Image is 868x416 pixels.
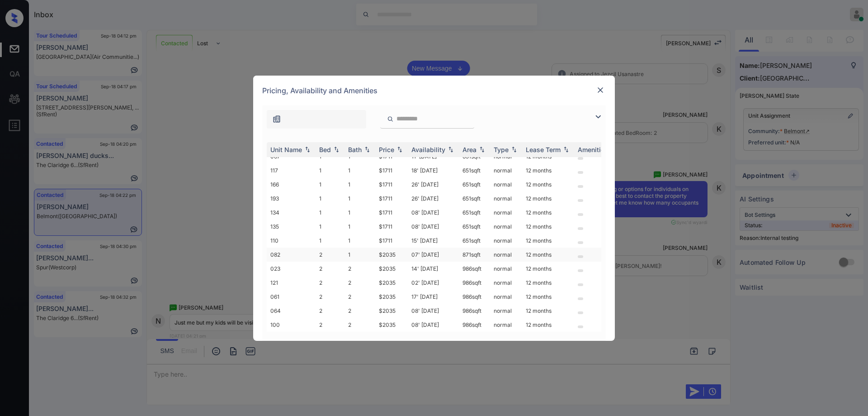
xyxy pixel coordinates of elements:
[316,318,344,332] td: 2
[522,163,574,177] td: 12 months
[522,177,574,191] td: 12 months
[316,304,344,318] td: 2
[578,146,608,153] div: Amenities
[490,234,522,248] td: normal
[408,234,459,248] td: 15' [DATE]
[267,318,316,332] td: 100
[375,248,408,262] td: $2035
[490,262,522,276] td: normal
[375,220,408,234] td: $1711
[316,234,344,248] td: 1
[375,290,408,304] td: $2035
[316,177,344,191] td: 1
[561,146,571,153] img: sorting
[459,262,490,276] td: 986 sqft
[375,318,408,332] td: $2035
[459,206,490,220] td: 651 sqft
[303,146,312,153] img: sorting
[267,206,316,220] td: 134
[494,146,509,153] div: Type
[490,248,522,262] td: normal
[375,276,408,290] td: $2035
[267,220,316,234] td: 135
[363,146,372,153] img: sorting
[344,262,375,276] td: 2
[267,234,316,248] td: 110
[316,248,344,262] td: 2
[522,290,574,304] td: 12 months
[408,290,459,304] td: 17' [DATE]
[344,304,375,318] td: 2
[459,248,490,262] td: 871 sqft
[459,234,490,248] td: 651 sqft
[522,304,574,318] td: 12 months
[522,234,574,248] td: 12 months
[459,318,490,332] td: 986 sqft
[316,262,344,276] td: 2
[522,262,574,276] td: 12 months
[411,146,445,153] div: Availability
[375,234,408,248] td: $1711
[459,177,490,191] td: 651 sqft
[344,290,375,304] td: 2
[526,146,561,153] div: Lease Term
[387,115,394,123] img: icon-zuma
[446,146,455,153] img: sorting
[379,146,394,153] div: Price
[395,146,404,153] img: sorting
[344,163,375,177] td: 1
[490,220,522,234] td: normal
[267,177,316,191] td: 166
[522,220,574,234] td: 12 months
[408,276,459,290] td: 02' [DATE]
[408,318,459,332] td: 08' [DATE]
[459,276,490,290] td: 986 sqft
[344,234,375,248] td: 1
[490,290,522,304] td: normal
[459,220,490,234] td: 651 sqft
[462,146,476,153] div: Area
[267,248,316,262] td: 082
[316,290,344,304] td: 2
[490,177,522,191] td: normal
[408,220,459,234] td: 08' [DATE]
[267,191,316,206] td: 193
[408,248,459,262] td: 07' [DATE]
[344,220,375,234] td: 1
[319,146,331,153] div: Bed
[267,290,316,304] td: 061
[344,177,375,191] td: 1
[316,206,344,220] td: 1
[522,191,574,206] td: 12 months
[267,163,316,177] td: 117
[375,262,408,276] td: $2035
[459,290,490,304] td: 986 sqft
[408,191,459,206] td: 26' [DATE]
[596,86,605,95] img: close
[272,115,281,124] img: icon-zuma
[332,146,341,153] img: sorting
[490,304,522,318] td: normal
[459,163,490,177] td: 651 sqft
[316,163,344,177] td: 1
[348,146,362,153] div: Bath
[375,177,408,191] td: $1711
[509,146,519,153] img: sorting
[593,111,604,122] img: icon-zuma
[270,146,302,153] div: Unit Name
[408,206,459,220] td: 08' [DATE]
[490,163,522,177] td: normal
[459,304,490,318] td: 986 sqft
[408,163,459,177] td: 18' [DATE]
[253,76,615,105] div: Pricing, Availability and Amenities
[344,318,375,332] td: 2
[522,248,574,262] td: 12 months
[267,304,316,318] td: 064
[408,304,459,318] td: 08' [DATE]
[490,318,522,332] td: normal
[375,206,408,220] td: $1711
[267,262,316,276] td: 023
[344,248,375,262] td: 1
[459,191,490,206] td: 651 sqft
[316,276,344,290] td: 2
